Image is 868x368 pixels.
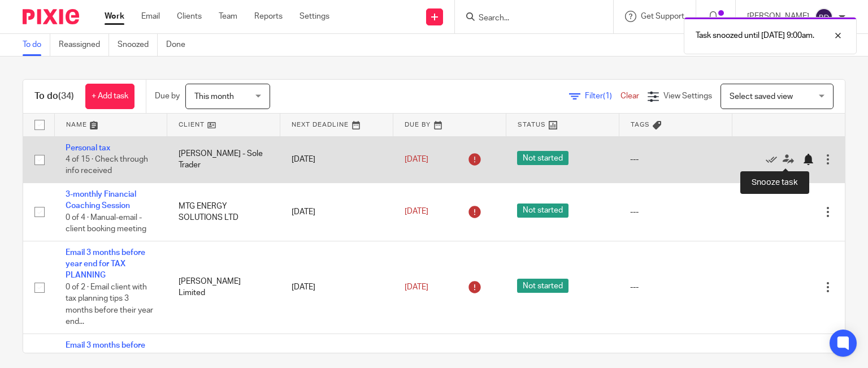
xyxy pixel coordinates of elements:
[34,90,74,102] h1: To do
[118,34,158,56] a: Snoozed
[280,136,393,183] td: [DATE]
[585,92,620,100] span: Filter
[194,93,234,101] span: This month
[66,155,148,175] span: 4 of 15 · Check through info received
[167,136,280,183] td: [PERSON_NAME] - Sole Trader
[630,154,721,165] div: ---
[66,191,136,210] a: 3-monthly Financial Coaching Session
[23,34,50,56] a: To do
[663,92,712,100] span: View Settings
[405,283,428,291] span: [DATE]
[696,30,814,41] p: Task snoozed until [DATE] 9:00am.
[66,144,110,152] a: Personal tax
[254,11,283,22] a: Reports
[405,155,428,163] span: [DATE]
[155,90,180,102] p: Due by
[166,34,194,56] a: Done
[300,11,329,22] a: Settings
[66,249,145,280] a: Email 3 months before year end for TAX PLANNING
[167,183,280,241] td: MTG ENERGY SOLUTIONS LTD
[517,279,568,293] span: Not started
[85,84,134,109] a: + Add task
[517,204,568,218] span: Not started
[603,92,612,100] span: (1)
[630,206,721,218] div: ---
[23,9,79,24] img: Pixie
[630,282,721,293] div: ---
[280,183,393,241] td: [DATE]
[59,34,109,56] a: Reassigned
[280,241,393,334] td: [DATE]
[58,92,74,101] span: (34)
[766,154,783,165] a: Mark as done
[517,151,568,165] span: Not started
[177,11,202,22] a: Clients
[730,93,793,101] span: Select saved view
[66,214,146,233] span: 0 of 4 · Manual-email - client booking meeting
[405,208,428,216] span: [DATE]
[66,283,153,326] span: 0 of 2 · Email client with tax planning tips 3 months before their year end...
[219,11,237,22] a: Team
[631,122,650,128] span: Tags
[620,92,639,100] a: Clear
[815,8,833,26] img: svg%3E
[105,11,124,22] a: Work
[141,11,160,22] a: Email
[167,241,280,334] td: [PERSON_NAME] Limited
